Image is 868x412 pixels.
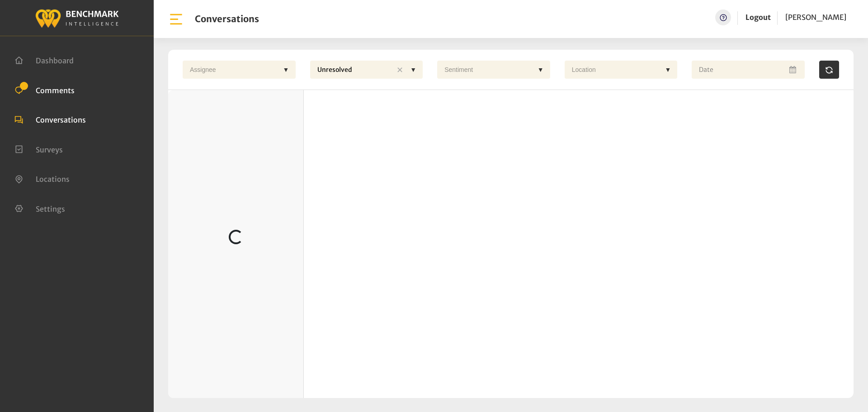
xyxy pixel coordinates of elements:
span: Locations [36,175,70,184]
a: Surveys [14,144,63,153]
div: Assignee [185,61,279,79]
a: Logout [745,9,771,25]
h1: Conversations [195,14,259,24]
div: ▼ [279,61,293,79]
div: Location [567,61,661,79]
a: Conversations [14,114,86,123]
img: bar [168,11,184,27]
div: Sentiment [440,61,534,79]
div: ✕ [393,61,406,80]
div: Unresolved [313,61,393,80]
div: ▼ [661,61,675,79]
button: Open Calendar [788,61,799,79]
a: [PERSON_NAME] [785,9,846,25]
input: Date range input field [692,61,805,79]
a: Logout [745,13,771,22]
span: [PERSON_NAME] [785,13,846,22]
span: Comments [36,85,75,95]
a: Locations [14,174,70,183]
span: Dashboard [36,56,74,65]
a: Settings [14,204,65,213]
span: Conversations [36,115,86,124]
a: Dashboard [14,55,74,64]
span: Settings [36,204,65,213]
img: benchmark [35,7,119,29]
div: ▼ [534,61,547,79]
span: Surveys [36,145,63,154]
div: ▼ [406,61,420,79]
a: Comments [14,85,75,94]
